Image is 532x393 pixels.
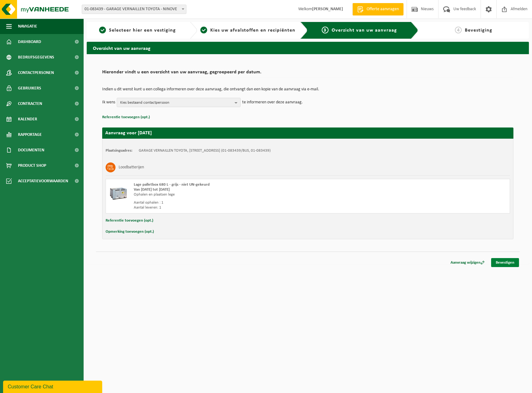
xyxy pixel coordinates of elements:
button: Kies bestaand contactpersoon [117,98,241,107]
span: 4 [455,27,462,33]
span: Overzicht van uw aanvraag [332,28,397,33]
div: Aantal ophalen : 1 [134,200,333,205]
td: GARAGE VERNAILLEN TOYOTA, [STREET_ADDRESS] (01-083439/BUS, 01-083439) [139,148,271,153]
span: 3 [322,27,329,33]
span: Rapportage [18,127,42,142]
span: Documenten [18,142,44,158]
span: Bevestiging [465,28,492,33]
strong: Van [DATE] tot [DATE] [134,188,170,192]
button: Referentie toevoegen (opt.) [106,217,153,225]
strong: Aanvraag voor [DATE] [105,131,152,136]
div: Aantal leveren: 1 [134,205,333,210]
p: te informeren over deze aanvraag. [242,98,303,107]
span: Kies bestaand contactpersoon [120,98,232,107]
iframe: chat widget [3,379,103,393]
span: Acceptatievoorwaarden [18,173,68,189]
a: Bevestigen [491,258,519,267]
h3: Loodbatterijen [119,162,144,172]
p: Ik wens [102,98,115,107]
span: Dashboard [18,34,41,50]
h2: Hieronder vindt u een overzicht van uw aanvraag, gegroepeerd per datum. [102,70,513,78]
strong: Plaatsingsadres: [106,149,133,153]
strong: [PERSON_NAME] [312,7,343,11]
span: Selecteer hier een vestiging [109,28,176,33]
span: Kies uw afvalstoffen en recipiënten [210,28,295,33]
span: Navigatie [18,19,37,34]
a: Aanvraag wijzigen [446,258,489,267]
button: Referentie toevoegen (opt.) [102,113,150,121]
span: 01-083439 - GARAGE VERNAILLEN TOYOTA - NINOVE [82,5,186,14]
span: 01-083439 - GARAGE VERNAILLEN TOYOTA - NINOVE [82,5,186,14]
a: 2Kies uw afvalstoffen en recipiënten [200,27,295,34]
span: Offerte aanvragen [365,6,400,12]
span: 1 [99,27,106,33]
button: Opmerking toevoegen (opt.) [106,228,154,236]
span: Gebruikers [18,80,41,96]
span: 2 [200,27,207,33]
span: Bedrijfsgegevens [18,50,54,65]
h2: Overzicht van uw aanvraag [87,42,529,54]
span: Product Shop [18,158,46,173]
span: Contracten [18,96,42,111]
span: Kalender [18,111,37,127]
div: Ophalen en plaatsen lege [134,192,333,197]
span: Lage palletbox 680 L - grijs - niet UN-gekeurd [134,183,210,187]
img: PB-LB-0680-HPE-GY-01.png [109,182,128,201]
a: 1Selecteer hier een vestiging [90,27,185,34]
span: Contactpersonen [18,65,54,80]
a: Offerte aanvragen [352,3,403,15]
p: Indien u dit wenst kunt u een collega informeren over deze aanvraag, die ontvangt dan een kopie v... [102,87,513,92]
